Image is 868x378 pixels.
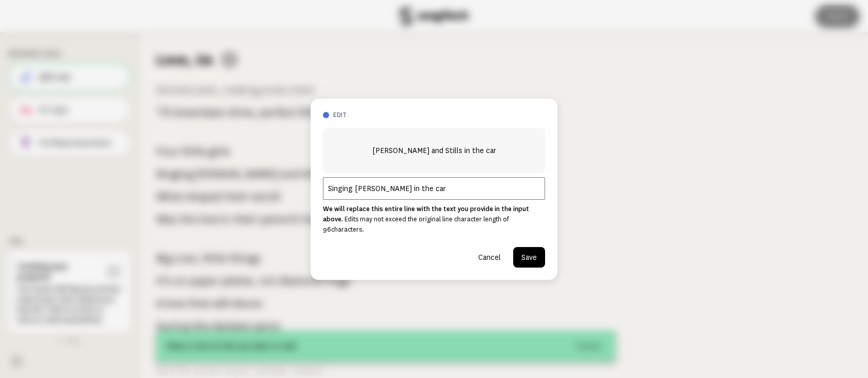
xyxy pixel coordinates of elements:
strong: We will replace this entire line with the text you provide in the input above. [323,205,529,223]
button: Cancel [470,247,509,268]
span: Edits may not exceed the original line character length of 96 characters. [323,216,509,233]
h3: edit [333,111,545,120]
input: Add your line edit here [323,177,545,200]
span: [PERSON_NAME] and Stills in the car [372,144,496,157]
button: Save [513,247,545,268]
